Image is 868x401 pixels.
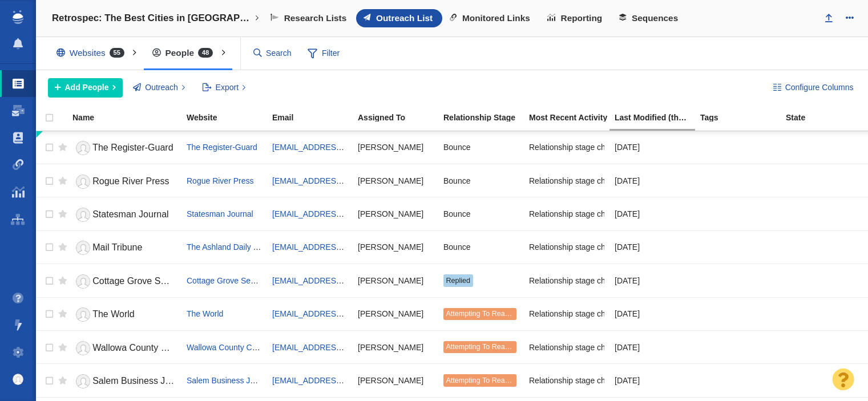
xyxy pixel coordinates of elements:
span: Research Lists [284,13,347,23]
div: Email [272,114,357,121]
a: [EMAIL_ADDRESS][DOMAIN_NAME] [272,276,407,285]
a: Mail Tribune [72,238,176,258]
div: [PERSON_NAME] [358,168,433,193]
a: [EMAIL_ADDRESS][DOMAIN_NAME] [272,343,407,352]
div: [DATE] [615,201,690,226]
div: [DATE] [615,368,690,392]
div: [DATE] [615,302,690,326]
span: Relationship stage changed to: Attempting To Reach, 1 Attempt [529,375,753,386]
span: Attempting To Reach (1 try) [446,310,533,318]
div: [DATE] [615,135,690,160]
a: Cottage Grove Sentinel [187,276,270,285]
div: [DATE] [615,235,690,260]
img: default_avatar.png [13,374,24,385]
a: Monitored Links [442,9,540,27]
div: Website [187,114,271,121]
span: Configure Columns [785,82,854,94]
a: Research Lists [263,9,356,27]
a: Wallowa County Chieftain [187,343,278,352]
td: Bounce [438,197,524,230]
span: The Register-Guard [92,143,173,152]
div: [DATE] [615,168,690,193]
div: [PERSON_NAME] [358,335,433,359]
span: Reporting [561,13,603,23]
div: [DATE] [615,335,690,359]
span: Export [216,82,239,94]
td: Bounce [438,164,524,197]
div: [PERSON_NAME] [358,368,433,392]
a: Relationship Stage [443,114,528,123]
span: Add People [65,82,109,94]
span: Replied [446,277,470,285]
a: Email [272,114,357,123]
span: Cottage Grove Sentinel [92,276,187,286]
div: [DATE] [615,268,690,293]
span: Attempting To Reach (1 try) [446,376,533,384]
div: Date the Contact information in this project was last edited [615,114,699,121]
span: 55 [110,48,124,58]
a: Last Modified (this project) [615,114,699,123]
span: Relationship stage changed to: Replied [529,276,668,286]
span: Bounce [443,176,470,186]
span: Sequences [632,13,678,23]
a: [EMAIL_ADDRESS][DOMAIN_NAME] [272,309,407,318]
a: Statesman Journal [187,209,253,218]
a: [EMAIL_ADDRESS][DOMAIN_NAME] [272,143,407,152]
span: Relationship stage changed to: Bounce [529,142,668,152]
input: Search [249,43,297,63]
img: buzzstream_logo_iconsimple.png [13,10,23,24]
span: Relationship stage changed to: Bounce [529,176,668,186]
div: [PERSON_NAME] [358,302,433,326]
div: Most Recent Activity [529,114,613,121]
div: Assigned To [358,114,442,121]
span: Relationship stage changed to: Attempting To Reach, 1 Attempt [529,309,753,319]
div: Name [72,114,185,121]
span: Attempting To Reach (1 try) [446,343,533,351]
a: Tags [700,114,785,123]
span: Relationship stage changed to: Attempting To Reach, 1 Attempt [529,342,753,353]
button: Outreach [127,78,192,98]
td: Attempting To Reach (1 try) [438,297,524,330]
a: Reporting [540,9,612,27]
button: Configure Columns [766,78,860,98]
span: Monitored Links [462,13,530,23]
a: [EMAIL_ADDRESS][DOMAIN_NAME] [272,242,407,252]
span: Mail Tribune [92,242,142,252]
a: [EMAIL_ADDRESS][DOMAIN_NAME] [272,376,407,385]
span: Statesman Journal [92,209,168,219]
a: Statesman Journal [72,205,176,225]
button: Add People [48,78,123,98]
a: Salem Business Journal [187,376,272,385]
span: Relationship stage changed to: Bounce [529,242,668,252]
a: Website [187,114,271,123]
a: Sequences [612,9,688,27]
a: Cottage Grove Sentinel [72,272,176,291]
span: Bounce [443,142,470,152]
span: Salem Business Journal [92,376,191,386]
span: Outreach [145,82,178,94]
span: The Ashland Daily Tidings [187,242,278,252]
div: [PERSON_NAME] [358,135,433,160]
div: [PERSON_NAME] [358,268,433,293]
a: The World [187,309,223,318]
span: Bounce [443,242,470,252]
a: Salem Business Journal [72,371,176,391]
div: [PERSON_NAME] [358,235,433,260]
button: Export [196,78,252,98]
td: Replied [438,264,524,297]
a: [EMAIL_ADDRESS][DOMAIN_NAME] [272,176,407,185]
span: The World [92,309,135,319]
div: Websites [48,40,138,66]
h4: Retrospec: The Best Cities in [GEOGRAPHIC_DATA] for Beginning Bikers [52,13,252,24]
td: Bounce [438,230,524,264]
a: Outreach List [356,9,442,27]
a: Assigned To [358,114,442,123]
span: Rogue River Press [92,176,169,186]
span: Relationship stage changed to: Bounce [529,209,668,219]
a: The Register-Guard [187,143,257,152]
